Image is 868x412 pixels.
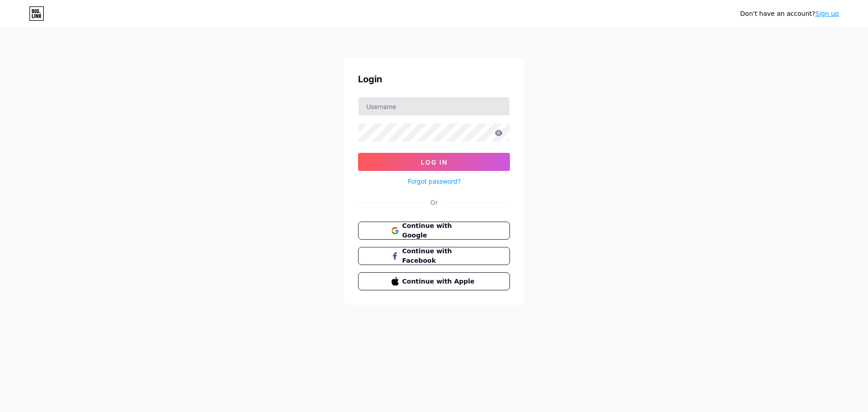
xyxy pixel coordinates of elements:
[358,247,510,265] button: Continue with Facebook
[359,97,509,115] input: Username
[430,198,438,207] div: Or
[358,272,510,290] button: Continue with Apple
[408,176,461,186] a: Forgot password?
[421,158,448,166] span: Log In
[402,277,477,286] span: Continue with Apple
[358,153,510,171] button: Log In
[402,221,477,240] span: Continue with Google
[815,10,839,17] a: Sign up
[358,72,510,86] div: Login
[358,222,510,240] button: Continue with Google
[402,246,477,265] span: Continue with Facebook
[740,9,839,19] div: Don't have an account?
